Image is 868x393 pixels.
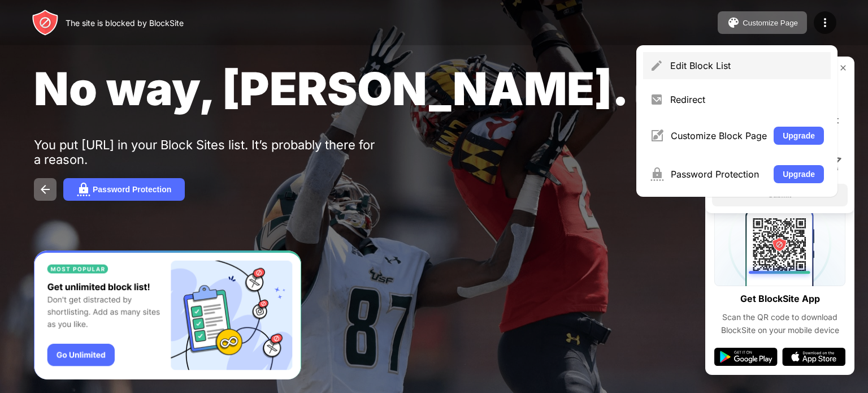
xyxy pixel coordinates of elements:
button: Password Protection [63,178,185,201]
img: menu-password.svg [650,167,664,181]
div: Password Protection [93,185,171,194]
div: Edit Block List [670,60,824,71]
span: No way, [PERSON_NAME]. [34,61,629,116]
iframe: Banner [34,251,301,380]
img: rate-us-close.svg [839,63,848,72]
img: back.svg [38,183,52,196]
div: You put [URL] in your Block Sites list. It’s probably there for a reason. [34,137,383,167]
img: pallet.svg [727,16,740,29]
div: Password Protection [671,169,767,180]
div: Redirect [670,94,824,105]
div: Scan the QR code to download BlockSite on your mobile device [714,311,845,336]
button: Upgrade [774,127,824,145]
button: Customize Page [718,11,807,34]
img: password.svg [77,183,90,196]
div: The site is blocked by BlockSite [66,18,184,28]
img: menu-customize.svg [650,129,664,142]
img: menu-icon.svg [818,16,832,29]
img: app-store.svg [782,348,845,366]
img: google-play.svg [714,348,778,366]
button: Upgrade [774,165,824,183]
img: menu-pencil.svg [650,59,663,72]
div: Customize Block Page [671,130,767,141]
div: Get BlockSite App [740,291,820,307]
div: Customize Page [743,19,798,27]
img: menu-redirect.svg [650,93,663,106]
img: header-logo.svg [32,9,59,36]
